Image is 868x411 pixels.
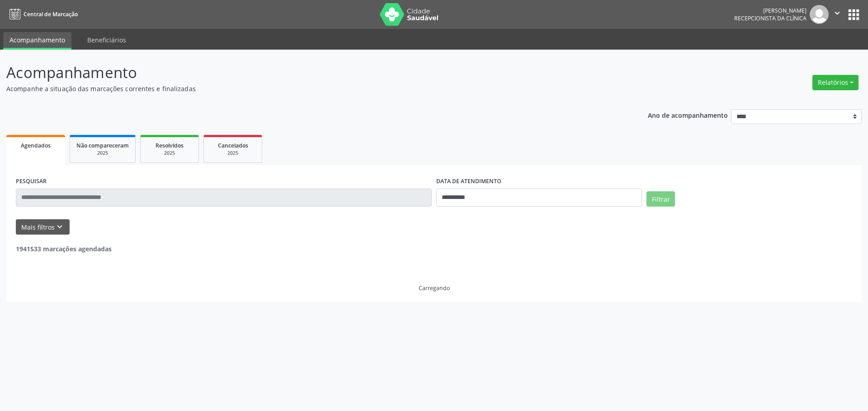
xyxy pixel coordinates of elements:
div: [PERSON_NAME] [734,7,807,14]
a: Central de Marcação [6,7,78,22]
button: Mais filtroskeyboard_arrow_down [16,219,70,235]
p: Ano de acompanhamento [648,109,728,120]
p: Acompanhamento [6,61,605,84]
img: img [810,5,829,24]
span: Agendados [21,142,51,149]
span: Recepcionista da clínica [734,14,807,22]
label: PESQUISAR [16,175,47,189]
strong: 1941533 marcações agendadas [16,245,112,253]
button:  [829,5,846,24]
a: Acompanhamento [3,32,71,50]
span: Não compareceram [76,142,129,149]
label: DATA DE ATENDIMENTO [436,175,501,189]
a: Beneficiários [81,32,132,48]
i: keyboard_arrow_down [55,222,65,232]
span: Cancelados [218,142,248,149]
button: Relatórios [812,75,859,90]
div: 2025 [210,150,255,157]
button: Filtrar [646,191,675,207]
span: Resolvidos [156,142,184,149]
div: 2025 [76,150,129,157]
p: Acompanhe a situação das marcações correntes e finalizadas [6,84,605,93]
div: Carregando [419,284,450,292]
i:  [832,8,842,18]
button: apps [846,7,862,23]
span: Central de Marcação [24,10,78,18]
div: 2025 [147,150,192,157]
